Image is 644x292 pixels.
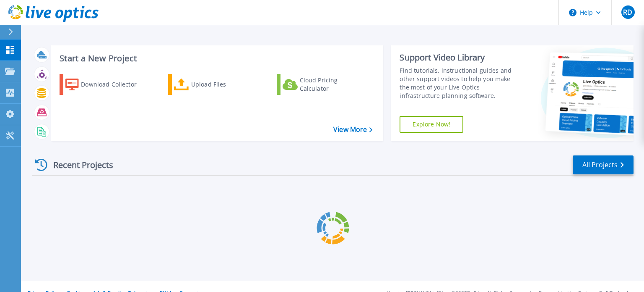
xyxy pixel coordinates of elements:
div: Download Collector [81,76,148,93]
div: Find tutorials, instructional guides and other support videos to help you make the most of your L... [400,66,521,100]
div: Cloud Pricing Calculator [300,76,367,93]
a: Explore Now! [400,116,463,133]
a: All Projects [573,155,634,174]
div: Upload Files [191,76,258,93]
a: View More [333,126,372,134]
h3: Start a New Project [60,54,372,63]
span: RD [623,9,632,16]
a: Upload Files [168,74,262,95]
div: Support Video Library [400,52,521,63]
div: Recent Projects [32,155,125,175]
a: Download Collector [60,74,153,95]
a: Cloud Pricing Calculator [277,74,370,95]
